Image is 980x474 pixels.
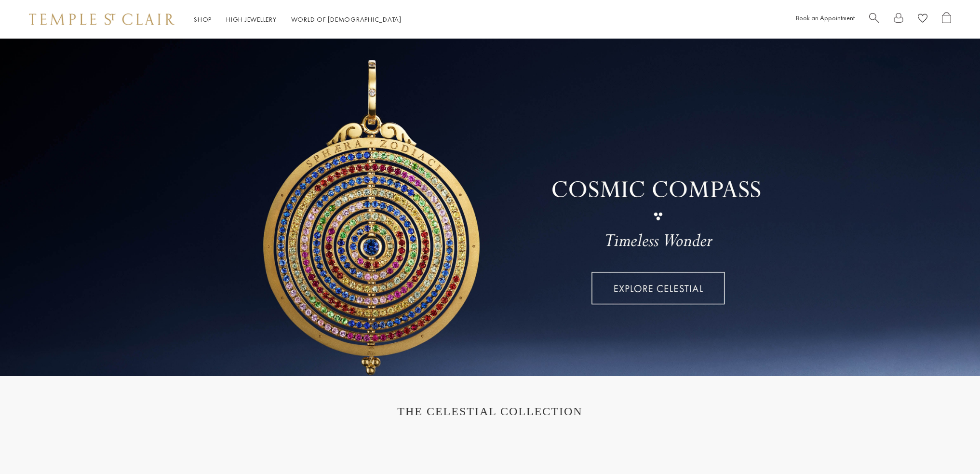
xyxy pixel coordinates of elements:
[29,14,175,25] img: Temple St. Clair
[932,429,970,464] iframe: Gorgias live chat messenger
[39,405,941,418] h1: THE CELESTIAL COLLECTION
[942,12,951,27] a: Open Shopping Bag
[869,12,879,27] a: Search
[194,15,212,24] a: ShopShop
[194,14,402,26] nav: Main navigation
[291,15,402,24] a: World of [DEMOGRAPHIC_DATA]World of [DEMOGRAPHIC_DATA]
[796,14,855,22] a: Book an Appointment
[918,12,927,27] a: View Wishlist
[226,15,277,24] a: High JewelleryHigh Jewellery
